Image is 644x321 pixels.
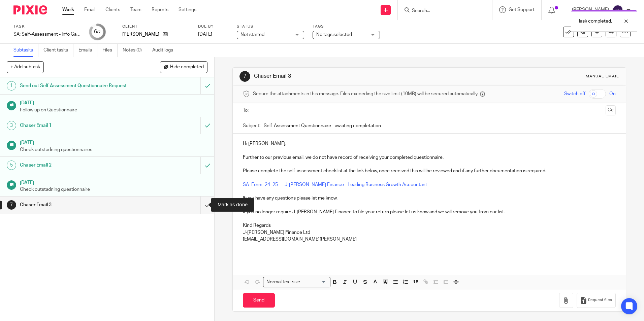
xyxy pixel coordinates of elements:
[20,98,208,106] h1: [DATE]
[97,30,101,34] small: /7
[240,32,264,37] span: Not started
[243,107,250,114] label: To:
[265,279,301,286] span: Normal text size
[588,297,612,303] span: Request files
[20,107,208,113] p: Follow up on Questionnaire
[152,44,178,57] a: Audit logs
[577,293,616,308] button: Request files
[586,74,619,79] div: Manual email
[94,28,101,36] div: 6
[122,31,159,38] p: [PERSON_NAME]
[7,160,16,170] div: 5
[105,6,120,13] a: Clients
[20,120,136,131] h1: Chaser Email 1
[263,277,330,287] div: Search for option
[20,138,208,146] h1: [DATE]
[198,32,212,37] span: [DATE]
[239,71,250,82] div: 7
[7,61,44,73] button: + Add subtask
[578,18,612,25] p: Task completed.
[243,140,615,147] p: Hi [PERSON_NAME],
[13,31,81,38] div: SA: Self-Assessment - Info Gather
[316,32,352,37] span: No tags selected
[102,44,118,57] a: Files
[130,6,141,13] a: Team
[20,146,208,153] p: Check outstadning questionnaires
[13,5,47,14] img: Pixie
[20,81,136,91] h1: Send out Self-Assessment Questionnaire Request
[84,6,95,13] a: Email
[612,5,623,15] img: svg%3E
[302,279,326,286] input: Search for option
[160,61,207,73] button: Hide completed
[152,6,168,13] a: Reports
[243,182,427,187] a: SA_Form_24_25 — J-[PERSON_NAME] Finance - Leading Business Growth Accountant
[13,44,38,57] a: Subtasks
[13,24,81,29] label: Task
[243,222,615,229] p: Kind Regards
[123,44,147,57] a: Notes (0)
[609,91,616,97] span: On
[254,73,444,80] h1: Chaser Email 3
[564,91,585,97] span: Switch off
[20,178,208,186] h1: [DATE]
[122,24,190,29] label: Client
[20,200,136,210] h1: Chaser Email 3
[62,6,74,13] a: Work
[237,24,304,29] label: Status
[20,186,208,193] p: Check outstadning questionnaire
[606,105,616,115] button: Cc
[20,160,136,170] h1: Chaser Email 2
[243,209,615,215] p: If you no longer require J-[PERSON_NAME] Finance to file your return please let us know and we wi...
[243,229,615,236] p: J-[PERSON_NAME] Finance Ltd
[243,122,260,129] label: Subject:
[7,200,16,210] div: 7
[179,6,196,13] a: Settings
[253,91,478,97] span: Secure the attachments in this message. Files exceeding the size limit (10MB) will be secured aut...
[198,24,228,29] label: Due by
[243,195,615,202] p: If you have any questions please let me know.
[78,44,97,57] a: Emails
[313,24,380,29] label: Tags
[7,121,16,130] div: 3
[243,293,275,308] input: Send
[243,168,615,174] p: Please complete the self-assessment checklist at the link below, once received this will be revie...
[43,44,73,57] a: Client tasks
[243,236,615,243] p: [EMAIL_ADDRESS][DOMAIN_NAME][PERSON_NAME]
[243,154,615,161] p: Further to our previous email, we do not have record of receiving your completed questionnaire.
[170,65,204,70] span: Hide completed
[7,81,16,91] div: 1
